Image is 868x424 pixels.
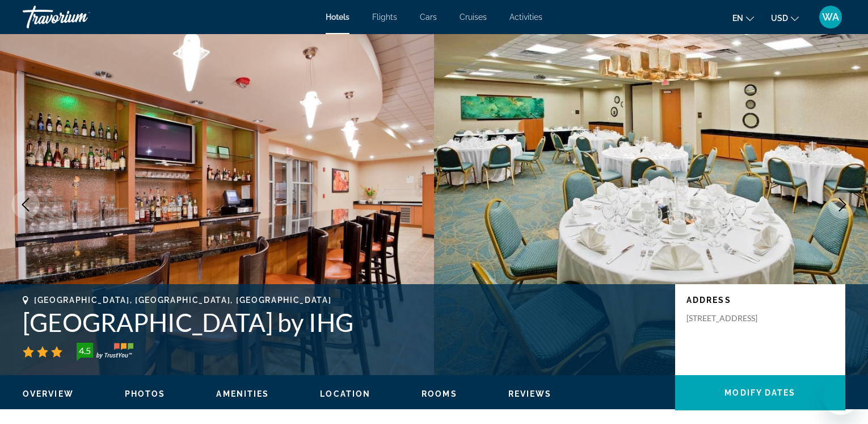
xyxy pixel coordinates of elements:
[23,307,664,337] h1: [GEOGRAPHIC_DATA] by IHG
[422,389,457,399] button: Rooms
[732,14,743,23] span: en
[460,13,487,22] a: Cruises
[675,375,845,410] button: Modify Dates
[125,389,166,398] span: Photos
[23,389,74,398] span: Overview
[320,389,370,399] button: Location
[23,389,74,399] button: Overview
[326,13,349,22] a: Hotels
[216,389,269,398] span: Amenities
[686,296,834,305] p: Address
[508,389,552,399] button: Reviews
[508,389,552,398] span: Reviews
[686,313,777,323] p: [STREET_ADDRESS]
[34,296,331,305] span: [GEOGRAPHIC_DATA], [GEOGRAPHIC_DATA], [GEOGRAPHIC_DATA]
[816,5,845,29] button: User Menu
[822,11,839,23] span: WA
[771,14,788,23] span: USD
[509,13,542,22] a: Activities
[77,343,133,361] img: TrustYou guest rating badge
[23,2,136,32] a: Travorium
[422,389,457,398] span: Rooms
[420,13,437,22] a: Cars
[216,389,269,399] button: Amenities
[320,389,370,398] span: Location
[771,10,799,26] button: Change currency
[823,379,859,415] iframe: Button to launch messaging window
[724,388,795,397] span: Modify Dates
[73,344,96,358] div: 4.5
[828,190,857,219] button: Next image
[732,10,754,26] button: Change language
[372,13,397,22] a: Flights
[11,190,40,219] button: Previous image
[125,389,166,399] button: Photos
